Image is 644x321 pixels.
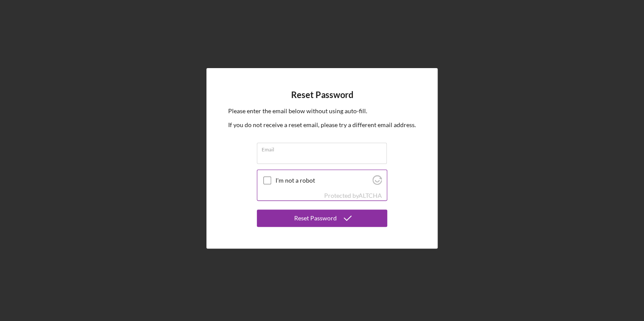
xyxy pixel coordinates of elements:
h4: Reset Password [291,90,353,100]
p: Please enter the email below without using auto-fill. [228,106,416,116]
button: Reset Password [257,210,387,227]
label: Email [262,143,387,153]
p: If you do not receive a reset email, please try a different email address. [228,120,416,130]
label: I'm not a robot [276,177,370,184]
div: Reset Password [294,210,337,227]
a: Visit Altcha.org [359,192,382,199]
a: Visit Altcha.org [372,179,382,186]
div: Protected by [324,192,382,199]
